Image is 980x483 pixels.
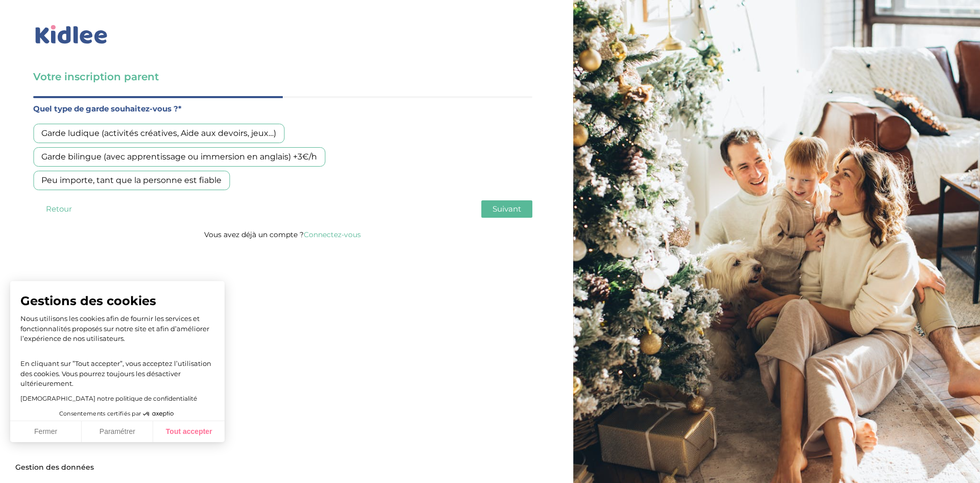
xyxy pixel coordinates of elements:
[20,314,214,344] p: Nous utilisons les cookies afin de fournir les services et fonctionnalités proposés sur notre sit...
[33,171,230,190] div: Peu importe, tant que la personne est fiable
[54,407,181,421] button: Consentements certifiés par
[33,124,284,143] div: Garde ludique (activités créatives, Aide aux devoirs, jeux…)
[9,457,100,478] button: Fermer le widget sans consentement
[493,204,521,214] span: Suivant
[304,230,361,239] a: Connectez-vous
[20,349,214,389] p: En cliquant sur ”Tout accepter”, vous acceptez l’utilisation des cookies. Vous pourrez toujours l...
[10,421,82,443] button: Fermer
[481,200,532,218] button: Suivant
[143,399,174,429] svg: Axeptio
[59,411,141,417] span: Consentements certifiés par
[33,200,84,218] button: Retour
[15,463,94,472] span: Gestion des données
[33,70,532,84] h3: Votre inscription parent
[82,421,153,443] button: Paramétrer
[33,147,325,167] div: Garde bilingue (avec apprentissage ou immersion en anglais) +3€/h
[33,102,532,116] label: Quel type de garde souhaitez-vous ?*
[33,23,110,47] img: logo_kidlee_bleu
[20,395,197,402] a: [DEMOGRAPHIC_DATA] notre politique de confidentialité
[20,293,214,309] span: Gestions des cookies
[33,228,532,241] p: Vous avez déjà un compte ?
[153,421,225,443] button: Tout accepter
